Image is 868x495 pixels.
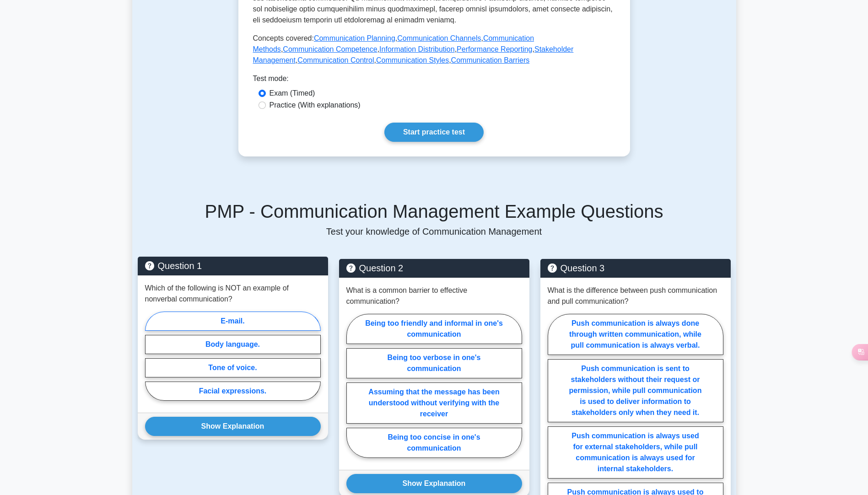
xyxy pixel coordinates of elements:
[145,283,321,305] p: Which of the following is NOT an example of nonverbal communication?
[548,359,723,422] label: Push communication is sent to stakeholders without their request or permission, while pull commun...
[548,285,723,307] p: What is the difference between push communication and pull communication?
[145,417,321,436] button: Show Explanation
[145,358,321,377] label: Tone of voice.
[297,56,374,64] a: Communication Control
[346,382,522,424] label: Assuming that the message has been understood without verifying with the receiver
[270,88,315,99] label: Exam (Timed)
[145,260,321,271] h5: Question 1
[346,263,522,274] h5: Question 2
[145,382,321,401] label: Facial expressions.
[270,100,361,111] label: Practice (With explanations)
[548,314,723,355] label: Push communication is always done through written communication, while pull communication is alwa...
[384,123,484,142] a: Start practice test
[376,56,449,64] a: Communication Styles
[253,33,615,66] p: Concepts covered: , , , , , , , , ,
[451,56,530,64] a: Communication Barriers
[346,348,522,378] label: Being too verbose in one's communication
[145,312,321,331] label: E-mail.
[283,45,377,53] a: Communication Competence
[314,34,395,42] a: Communication Planning
[457,45,532,53] a: Performance Reporting
[346,428,522,458] label: Being too concise in one's communication
[548,426,723,479] label: Push communication is always used for external stakeholders, while pull communication is always u...
[346,285,522,307] p: What is a common barrier to effective communication?
[145,335,321,354] label: Body language.
[253,73,615,88] div: Test mode:
[397,34,481,42] a: Communication Channels
[346,474,522,493] button: Show Explanation
[548,263,723,274] h5: Question 3
[379,45,455,53] a: Information Distribution
[138,200,731,222] h5: PMP - Communication Management Example Questions
[138,226,731,237] p: Test your knowledge of Communication Management
[346,314,522,344] label: Being too friendly and informal in one's communication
